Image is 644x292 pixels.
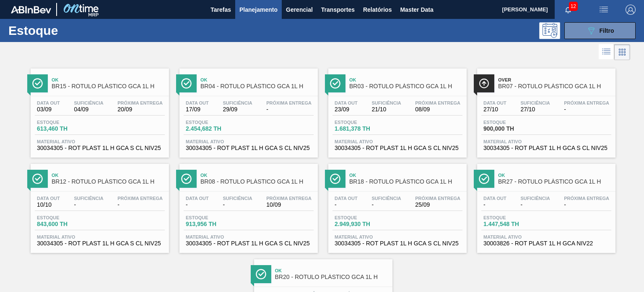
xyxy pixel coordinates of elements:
[599,44,614,60] div: Visão em Lista
[117,202,163,208] span: -
[564,100,609,105] span: Próxima Entrega
[371,106,401,113] span: 21/10
[483,145,609,151] span: 30034305 - ROT PLAST 1L H GCA S CL NIV25
[37,221,96,227] span: 843,600 TH
[11,6,51,13] img: TNhmsLtSVTkK8tSr43FrP2fwEKptu5GPRR3wAAAABJRU5ErkJggg==
[117,196,163,201] span: Próxima Entrega
[52,83,165,89] span: BR15 - RÓTULO PLÁSTICO GCA 1L H
[266,106,312,113] span: -
[483,196,506,201] span: Data out
[330,174,340,184] img: Ícone
[335,145,460,151] span: 30034305 - ROT PLAST 1L H GCA S CL NIV25
[239,5,278,15] span: Planejamento
[286,5,313,15] span: Gerencial
[186,100,209,105] span: Data out
[483,202,506,208] span: -
[74,196,103,201] span: Suficiência
[8,26,129,35] h1: Estoque
[415,100,460,105] span: Próxima Entrega
[415,202,460,208] span: 25/09
[117,106,163,113] span: 20/09
[520,202,550,208] span: -
[37,106,60,113] span: 03/09
[186,221,244,227] span: 913,956 TH
[37,215,96,220] span: Estoque
[335,234,460,239] span: Material ativo
[335,240,460,247] span: 30034305 - ROT PLAST 1L H GCA S CL NIV25
[256,269,266,279] img: Ícone
[186,126,244,132] span: 2.454,682 TH
[335,215,393,220] span: Estoque
[24,158,173,253] a: ÍconeOkBR12 - RÓTULO PLÁSTICO GCA 1L HData out10/10Suficiência-Próxima Entrega-Estoque843,600 THM...
[483,100,506,105] span: Data out
[275,268,388,273] span: Ok
[520,106,550,113] span: 27/10
[223,100,252,105] span: Suficiência
[37,139,163,144] span: Material ativo
[186,145,312,151] span: 30034305 - ROT PLAST 1L H GCA S CL NIV25
[349,83,462,89] span: BR03 - RÓTULO PLÁSTICO GCA 1L H
[555,4,582,16] button: Notificações
[335,100,358,105] span: Data out
[210,5,231,15] span: Tarefas
[200,77,314,82] span: Ok
[32,78,43,89] img: Ícone
[400,5,433,15] span: Master Data
[498,179,611,185] span: BR27 - RÓTULO PLÁSTICO GCA 1L H
[181,174,192,184] img: Ícone
[266,100,312,105] span: Próxima Entrega
[371,196,401,201] span: Suficiência
[335,126,393,132] span: 1.681,378 TH
[349,77,462,82] span: Ok
[275,274,388,280] span: BR20 - RÓTULO PLÁSTICO GCA 1L H
[321,5,355,15] span: Transportes
[483,240,609,247] span: 30003826 - ROT PLAST 1L H GCA NIV22
[322,62,471,158] a: ÍconeOkBR03 - RÓTULO PLÁSTICO GCA 1L HData out23/09Suficiência21/10Próxima Entrega08/09Estoque1.6...
[37,120,96,125] span: Estoque
[186,139,312,144] span: Material ativo
[37,126,96,132] span: 613,460 TH
[186,196,209,201] span: Data out
[335,221,393,227] span: 2.949,930 TH
[200,83,314,89] span: BR04 - RÓTULO PLÁSTICO GCA 1L H
[223,202,252,208] span: -
[483,215,542,220] span: Estoque
[117,100,163,105] span: Próxima Entrega
[483,126,542,132] span: 900,000 TH
[564,202,609,208] span: -
[335,196,358,201] span: Data out
[186,240,312,247] span: 30034305 - ROT PLAST 1L H GCA S CL NIV25
[520,100,550,105] span: Suficiência
[173,158,322,253] a: ÍconeOkBR08 - RÓTULO PLÁSTICO GCA 1L HData out-Suficiência-Próxima Entrega10/09Estoque913,956 THM...
[483,106,506,113] span: 27/10
[173,62,322,158] a: ÍconeOkBR04 - RÓTULO PLÁSTICO GCA 1L HData out17/09Suficiência29/09Próxima Entrega-Estoque2.454,6...
[626,5,636,15] img: Logout
[37,100,60,105] span: Data out
[335,202,358,208] span: -
[266,196,312,201] span: Próxima Entrega
[266,202,312,208] span: 10/09
[564,22,636,39] button: Filtro
[564,196,609,201] span: Próxima Entrega
[569,2,578,11] span: 12
[335,120,393,125] span: Estoque
[74,106,103,113] span: 04/09
[37,196,60,201] span: Data out
[181,78,192,89] img: Ícone
[415,196,460,201] span: Próxima Entrega
[479,174,489,184] img: Ícone
[498,77,611,82] span: Over
[363,5,392,15] span: Relatórios
[471,62,620,158] a: ÍconeOverBR07 - RÓTULO PLÁSTICO GCA 1L HData out27/10Suficiência27/10Próxima Entrega-Estoque900,0...
[483,120,542,125] span: Estoque
[599,5,609,15] img: userActions
[52,77,165,82] span: Ok
[37,202,60,208] span: 10/10
[564,106,609,113] span: -
[498,83,611,89] span: BR07 - RÓTULO PLÁSTICO GCA 1L H
[37,240,163,247] span: 30034305 - ROT PLAST 1L H GCA S CL NIV25
[74,100,103,105] span: Suficiência
[37,234,163,239] span: Material ativo
[520,196,550,201] span: Suficiência
[186,234,312,239] span: Material ativo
